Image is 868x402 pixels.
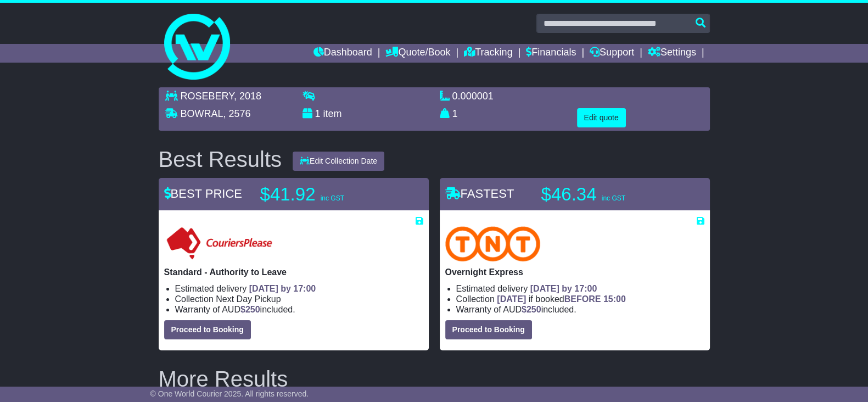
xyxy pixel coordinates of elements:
span: [DATE] by 17:00 [530,284,597,293]
li: Estimated delivery [175,283,423,294]
a: Financials [526,44,576,63]
span: ROSEBERY [181,91,234,102]
a: Support [590,44,634,63]
p: Overnight Express [445,267,704,277]
span: 1 [452,108,458,119]
span: BEFORE [564,294,601,304]
p: $46.34 [541,183,679,205]
a: Quote/Book [385,44,450,63]
span: , 2576 [223,108,251,119]
div: Best Results [153,147,288,171]
button: Proceed to Booking [164,320,251,339]
span: BOWRAL [181,108,223,119]
span: inc GST [321,194,344,202]
a: Tracking [464,44,512,63]
span: 250 [527,305,541,314]
span: , 2018 [234,91,261,102]
button: Proceed to Booking [445,320,532,339]
p: Standard - Authority to Leave [164,267,423,277]
button: Edit Collection Date [293,152,384,171]
span: 1 [315,108,321,119]
img: TNT Domestic: Overnight Express [445,226,541,261]
span: 250 [245,305,260,314]
li: Warranty of AUD included. [175,304,423,315]
img: Couriers Please: Standard - Authority to Leave [164,226,275,261]
span: 0.000001 [452,91,494,102]
li: Collection [456,294,704,304]
span: item [323,108,342,119]
span: © One World Courier 2025. All rights reserved. [150,389,309,398]
li: Collection [175,294,423,304]
p: $41.92 [260,183,397,205]
span: [DATE] [497,294,526,304]
h2: More Results [159,367,710,391]
a: Settings [648,44,696,63]
span: $ [522,305,541,314]
a: Dashboard [313,44,372,63]
button: Edit quote [577,108,626,127]
span: inc GST [602,194,625,202]
span: [DATE] by 17:00 [249,284,316,293]
span: FASTEST [445,187,514,200]
span: $ [240,305,260,314]
span: BEST PRICE [164,187,242,200]
li: Estimated delivery [456,283,704,294]
li: Warranty of AUD included. [456,304,704,315]
span: Next Day Pickup [216,294,281,304]
span: if booked [497,294,625,304]
span: 15:00 [603,294,626,304]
